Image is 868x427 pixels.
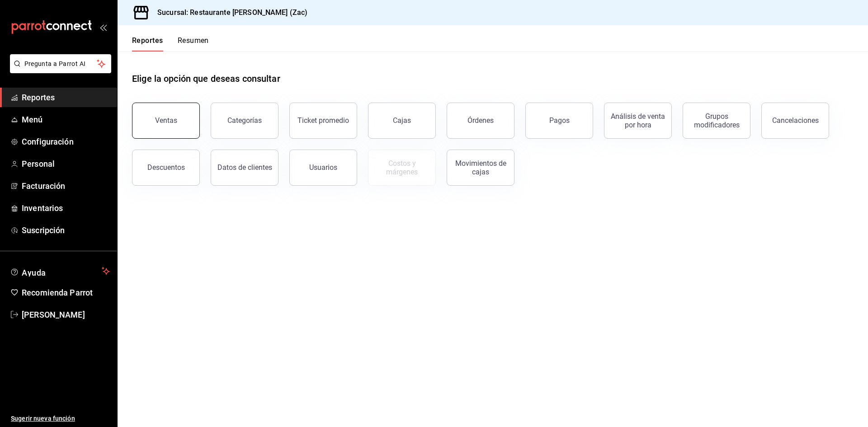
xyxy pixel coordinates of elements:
[132,36,163,52] button: Reportes
[22,113,110,126] span: Menú
[178,36,209,52] button: Resumen
[24,59,97,69] span: Pregunta a Parrot AI
[22,91,110,103] span: Reportes
[447,103,514,139] button: Órdenes
[132,72,280,85] h1: Elige la opción que deseas consultar
[22,202,110,214] span: Inventarios
[217,163,272,172] div: Datos de clientes
[604,103,672,139] button: Análisis de venta por hora
[6,66,111,75] a: Pregunta a Parrot AI
[22,224,110,236] span: Suscripción
[453,159,509,176] div: Movimientos de cajas
[150,7,307,18] h3: Sucursal: Restaurante [PERSON_NAME] (Zac)
[297,116,349,125] div: Ticket promedio
[132,103,200,139] button: Ventas
[309,163,337,172] div: Usuarios
[368,103,436,139] a: Cajas
[22,180,110,192] span: Facturación
[689,112,745,129] div: Grupos modificadores
[227,116,262,125] div: Categorías
[211,150,278,186] button: Datos de clientes
[525,103,593,139] button: Pagos
[132,36,209,52] div: navigation tabs
[10,54,111,73] button: Pregunta a Parrot AI
[11,414,110,423] span: Sugerir nueva función
[772,116,819,125] div: Cancelaciones
[99,23,107,31] button: open_drawer_menu
[22,309,110,321] span: [PERSON_NAME]
[374,159,430,176] div: Costos y márgenes
[22,136,110,148] span: Configuración
[132,150,200,186] button: Descuentos
[447,150,514,186] button: Movimientos de cajas
[211,103,278,139] button: Categorías
[549,116,570,125] div: Pagos
[147,163,185,172] div: Descuentos
[289,103,357,139] button: Ticket promedio
[22,266,98,277] span: Ayuda
[610,112,666,129] div: Análisis de venta por hora
[393,115,411,126] div: Cajas
[467,116,494,125] div: Órdenes
[22,158,110,170] span: Personal
[289,150,357,186] button: Usuarios
[761,103,829,139] button: Cancelaciones
[155,116,177,125] div: Ventas
[22,286,110,299] span: Recomienda Parrot
[683,103,750,139] button: Grupos modificadores
[368,150,436,186] button: Contrata inventarios para ver este reporte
